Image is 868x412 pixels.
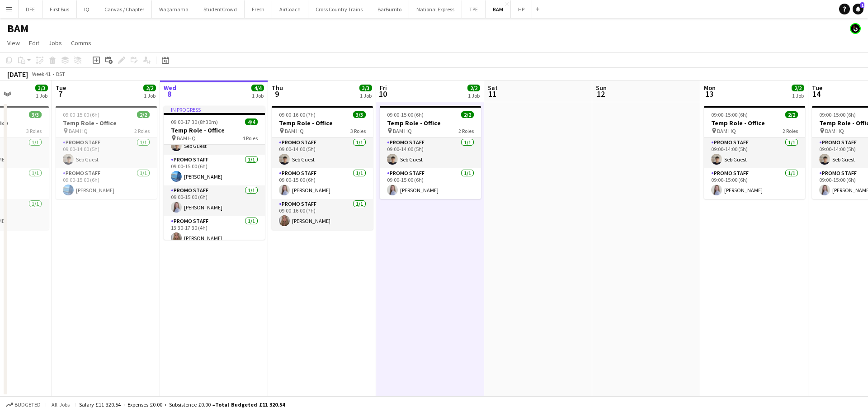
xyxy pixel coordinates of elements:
span: Budgeted [14,402,41,408]
span: Comms [71,39,91,47]
span: Jobs [48,39,62,47]
button: BarBurrito [370,0,409,18]
a: Jobs [45,37,66,49]
button: Budgeted [5,400,42,410]
button: AirCoach [272,0,308,18]
button: IQ [77,0,97,18]
span: All jobs [50,401,71,408]
button: First Bus [42,0,77,18]
button: Wagamama [152,0,196,18]
button: BAM [486,0,511,18]
div: BST [56,71,65,77]
a: 1 [853,4,863,14]
div: [DATE] [7,70,28,79]
button: DFE [19,0,42,18]
button: Canvas / Chapter [97,0,152,18]
span: Week 41 [30,71,52,77]
button: HP [511,0,532,18]
a: Edit [25,37,43,49]
span: 1 [860,2,864,8]
button: Cross Country Trains [308,0,370,18]
span: Edit [29,39,39,47]
button: TPE [462,0,486,18]
button: StudentCrowd [196,0,245,18]
a: Comms [67,37,95,49]
span: View [7,39,20,47]
button: Fresh [245,0,272,18]
h1: BAM [7,22,28,35]
div: Salary £11 320.54 + Expenses £0.00 + Subsistence £0.00 = [79,401,285,408]
a: View [4,37,24,49]
button: National Express [409,0,462,18]
span: Total Budgeted £11 320.54 [215,401,285,408]
app-user-avatar: Tim Bodenham [850,23,861,34]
